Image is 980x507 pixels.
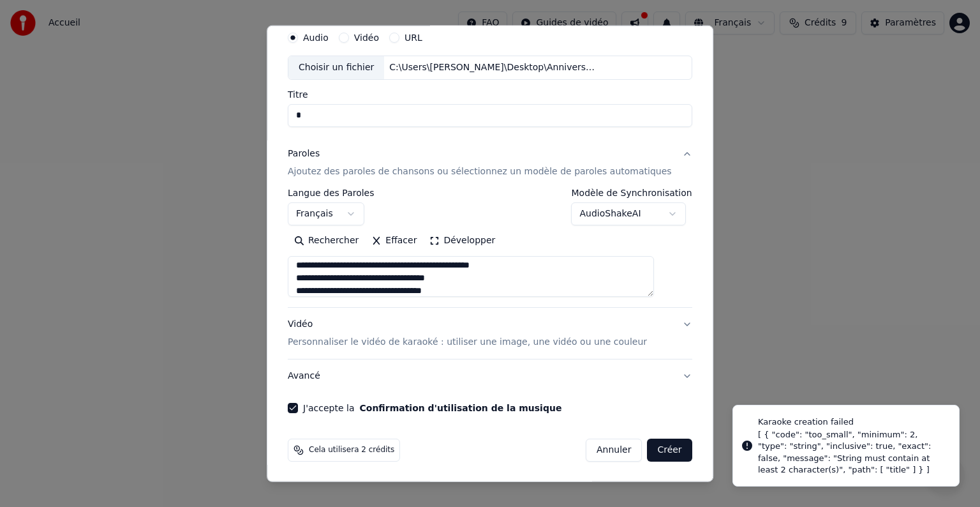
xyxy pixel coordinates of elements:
[288,336,647,349] p: Personnaliser le vidéo de karaoké : utiliser une image, une vidéo ou une couleur
[288,90,692,99] label: Titre
[424,231,502,251] button: Développer
[405,33,422,42] label: URL
[360,404,562,412] button: J'accepte la
[288,56,384,79] div: Choisir un fichier
[572,188,692,197] label: Modèle de Synchronisation
[303,404,561,412] label: J'accepte la
[586,439,642,462] button: Annuler
[354,33,379,42] label: Vidéo
[365,231,423,251] button: Effacer
[288,188,692,307] div: ParolesAjoutez des paroles de chansons ou sélectionnez un modèle de paroles automatiques
[648,439,692,462] button: Créer
[385,61,602,74] div: C:\Users\[PERSON_NAME]\Desktop\Anniversaire Nath et Seb\Musique\Musique Coupée\1 1 Diams - Jeune ...
[288,188,375,197] label: Langue des Paroles
[288,308,692,359] button: VidéoPersonnaliser le vidéo de karaoké : utiliser une image, une vidéo ou une couleur
[288,148,320,160] div: Paroles
[288,359,692,393] button: Avancé
[309,445,394,455] span: Cela utilisera 2 crédits
[303,33,329,42] label: Audio
[288,318,647,349] div: Vidéo
[288,231,365,251] button: Rechercher
[288,137,692,188] button: ParolesAjoutez des paroles de chansons ou sélectionnez un modèle de paroles automatiques
[288,165,672,178] p: Ajoutez des paroles de chansons ou sélectionnez un modèle de paroles automatiques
